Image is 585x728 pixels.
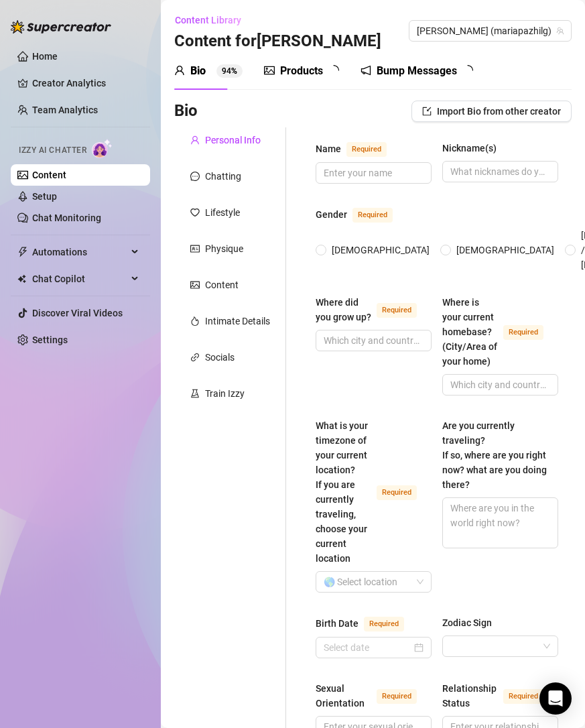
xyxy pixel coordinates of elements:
span: [DEMOGRAPHIC_DATA] [451,243,560,257]
div: Personal Info [205,133,261,147]
h3: Content for [PERSON_NAME] [174,31,381,52]
span: heart [190,208,200,217]
div: Bio [190,63,206,79]
label: Gender [316,206,407,223]
span: import [422,107,432,116]
div: Where did you grow up? [316,295,371,324]
span: picture [190,280,200,290]
div: Nickname(s) [442,141,497,156]
input: Where did you grow up? [324,333,421,348]
span: Required [346,142,387,157]
span: Required [377,689,417,704]
span: Content Library [175,15,241,25]
span: Are you currently traveling? If so, where are you right now? what are you doing there? [442,420,547,490]
span: link [190,353,200,362]
sup: 94% [216,64,243,78]
span: [DEMOGRAPHIC_DATA] [326,243,435,257]
div: Name [316,141,341,156]
span: Required [503,689,543,704]
label: Relationship Status [442,681,558,711]
span: fire [190,316,200,326]
div: Socials [205,350,235,365]
label: Where is your current homebase? (City/Area of your home) [442,295,558,369]
div: Birth Date [316,616,359,631]
div: Gender [316,207,347,222]
img: logo-BBDzfeDw.svg [11,20,111,34]
span: Required [377,485,417,500]
a: Home [32,51,58,62]
div: Bump Messages [377,63,457,79]
label: Where did you grow up? [316,295,432,324]
button: Content Library [174,9,252,31]
div: Train Izzy [205,386,245,401]
a: Chat Monitoring [32,213,101,223]
span: thunderbolt [17,247,28,257]
span: Required [352,208,393,223]
a: Creator Analytics [32,72,139,94]
div: Content [205,278,239,292]
button: Import Bio from other creator [411,101,572,122]
input: Name [324,166,421,180]
input: Birth Date [324,640,411,655]
a: Content [32,170,66,180]
span: Required [503,325,543,340]
div: Products [280,63,323,79]
div: Where is your current homebase? (City/Area of your home) [442,295,498,369]
span: Required [377,303,417,318]
span: Required [364,617,404,631]
span: user [174,65,185,76]
a: Setup [32,191,57,202]
span: picture [264,65,275,76]
span: team [556,27,564,35]
label: Sexual Orientation [316,681,432,711]
div: Physique [205,241,243,256]
input: Where is your current homebase? (City/Area of your home) [450,377,547,392]
label: Name [316,141,401,157]
img: Chat Copilot [17,274,26,284]
a: Settings [32,335,68,345]
div: Zodiac Sign [442,615,492,630]
div: Intimate Details [205,314,270,328]
img: AI Chatter [92,139,113,158]
label: Zodiac Sign [442,615,501,630]
div: Lifestyle [205,205,240,220]
span: What is your timezone of your current location? If you are currently traveling, choose your curre... [316,420,368,564]
div: Chatting [205,169,241,184]
span: message [190,172,200,181]
span: notification [361,65,371,76]
label: Nickname(s) [442,141,506,156]
span: experiment [190,389,200,398]
span: idcard [190,244,200,253]
span: Import Bio from other creator [437,106,561,117]
div: Relationship Status [442,681,498,711]
label: Birth Date [316,615,419,631]
input: Nickname(s) [450,164,547,179]
h3: Bio [174,101,198,122]
span: user [190,135,200,145]
span: loading [462,64,474,76]
span: Izzy AI Chatter [19,144,86,157]
div: Sexual Orientation [316,681,371,711]
span: loading [328,64,340,76]
span: Maria (mariapazhilg) [417,21,564,41]
a: Discover Viral Videos [32,308,123,318]
a: Team Analytics [32,105,98,115]
span: Chat Copilot [32,268,127,290]
div: Open Intercom Messenger [539,682,572,715]
span: Automations [32,241,127,263]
